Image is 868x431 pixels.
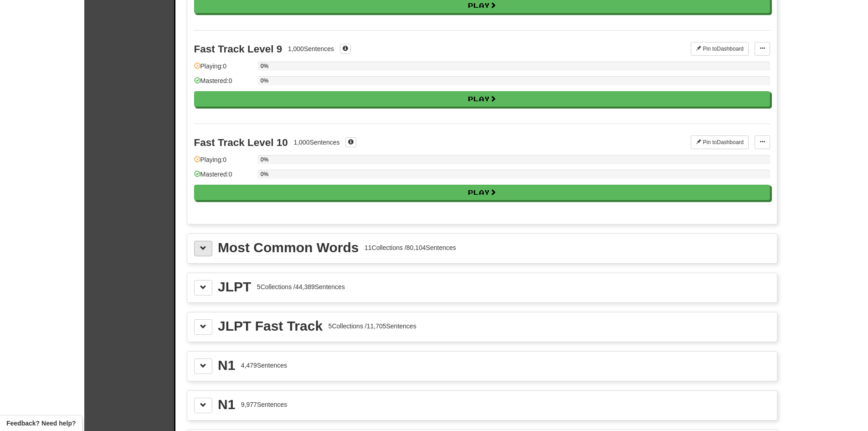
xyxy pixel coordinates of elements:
[194,137,288,148] div: Fast Track Level 10
[194,62,253,77] div: Playing: 0
[241,361,287,370] div: 4,479 Sentences
[6,419,76,428] span: Open feedback widget
[241,400,287,409] div: 9,977 Sentences
[288,44,334,53] div: 1,000 Sentences
[194,91,770,107] button: Play
[365,243,456,252] div: 11 Collections / 80,104 Sentences
[329,322,416,331] div: 5 Collections / 11,705 Sentences
[691,42,749,56] button: Pin toDashboard
[194,155,253,170] div: Playing: 0
[257,282,345,291] div: 5 Collections / 44,389 Sentences
[194,76,253,91] div: Mastered: 0
[218,358,235,372] div: N1
[218,280,251,294] div: JLPT
[691,135,749,149] button: Pin toDashboard
[218,398,235,411] div: N1
[218,319,323,333] div: JLPT Fast Track
[218,241,359,254] div: Most Common Words
[194,185,770,200] button: Play
[293,138,339,147] div: 1,000 Sentences
[194,43,282,55] div: Fast Track Level 9
[194,170,253,185] div: Mastered: 0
